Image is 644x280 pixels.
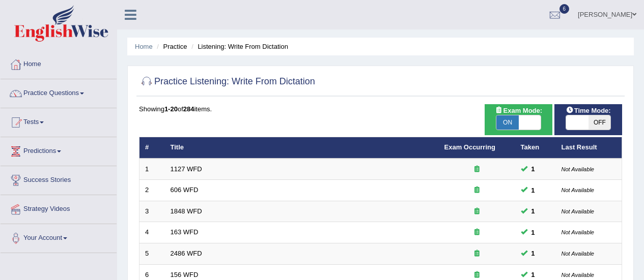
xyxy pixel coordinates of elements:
a: Success Stories [1,166,117,192]
span: You can still take this question [527,164,539,174]
div: Show exams occurring in exams [485,104,552,135]
a: Your Account [1,224,117,250]
span: You can still take this question [527,269,539,280]
span: You can still take this question [527,206,539,216]
span: Time Mode: [562,105,615,116]
div: Exam occurring question [444,165,510,174]
span: You can still take this question [527,248,539,259]
a: Practice Questions [1,79,117,105]
a: Predictions [1,137,117,163]
small: Not Available [562,272,594,278]
a: Strategy Videos [1,195,117,221]
span: OFF [589,115,611,130]
a: Tests [1,108,117,134]
li: Practice [154,42,187,51]
span: 6 [559,4,570,14]
small: Not Available [562,251,594,257]
a: Home [1,50,117,76]
th: Title [165,137,439,159]
a: 606 WFD [171,186,199,194]
td: 1 [139,159,165,180]
a: Exam Occurring [444,143,495,151]
div: Exam occurring question [444,185,510,195]
small: Not Available [562,229,594,235]
small: Not Available [562,166,594,172]
small: Not Available [562,208,594,214]
div: Showing of items. [139,104,622,114]
a: 1848 WFD [171,207,202,215]
span: You can still take this question [527,185,539,196]
a: 156 WFD [171,271,199,278]
li: Listening: Write From Dictation [189,42,288,51]
th: # [139,137,165,159]
a: 2486 WFD [171,250,202,257]
a: Home [135,43,153,50]
div: Exam occurring question [444,228,510,237]
div: Exam occurring question [444,249,510,259]
td: 3 [139,201,165,222]
th: Last Result [556,137,622,159]
th: Taken [515,137,556,159]
a: 163 WFD [171,228,199,236]
b: 284 [183,105,194,113]
span: You can still take this question [527,227,539,238]
span: ON [496,115,519,130]
span: Exam Mode: [491,105,546,116]
h2: Practice Listening: Write From Dictation [139,74,315,89]
td: 5 [139,243,165,265]
a: 1127 WFD [171,165,202,173]
small: Not Available [562,187,594,193]
div: Exam occurring question [444,270,510,280]
td: 2 [139,180,165,201]
td: 4 [139,222,165,243]
b: 1-20 [164,105,178,113]
div: Exam occurring question [444,207,510,216]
